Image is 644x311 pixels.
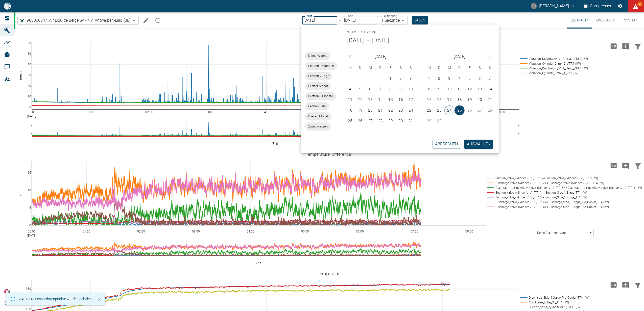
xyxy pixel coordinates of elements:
[386,84,396,94] button: 8
[305,102,329,110] div: Letztes Jahr
[632,159,644,172] button: Daten filtern
[347,37,365,45] span: [DATE]
[347,29,377,37] span: Select date range
[608,43,620,48] span: Hohe Auflösung
[396,73,406,84] button: 2
[305,114,331,119] span: Diesen Monat
[4,3,11,9] img: logo
[434,95,444,105] button: 16
[465,95,475,105] button: 19
[345,116,355,126] button: 25
[305,84,331,89] span: Letzter Monat
[632,40,644,53] button: Daten filtern
[396,95,406,105] button: 16
[372,37,389,45] button: [DATE]
[531,3,537,9] div: TG
[444,105,455,115] button: 24
[96,295,103,303] button: Schließen
[424,73,434,84] button: 1
[356,63,365,73] span: Dienstag
[305,73,332,79] span: Letzten 7 Tage
[375,105,386,115] button: 21
[355,105,365,115] button: 19
[464,140,493,149] button: Auswählen
[305,53,330,58] span: Diese Woche
[424,95,434,105] button: 15
[485,84,495,94] button: 14
[375,95,386,105] button: 14
[455,63,464,73] span: Donnerstag
[345,52,355,62] button: Previous month
[454,53,465,60] span: [DATE]
[434,84,444,94] button: 9
[345,105,355,115] button: 18
[305,122,331,131] div: Zurücksetzen
[376,63,385,73] span: Donnerstag
[365,37,372,45] h5: –
[567,12,592,29] button: Zeitraum
[616,2,625,11] button: Einstellungen
[406,63,415,73] span: Sonntag
[305,82,331,90] div: Letzter Monat
[305,72,332,80] div: Letzten 7 Tage
[475,73,485,84] button: 6
[345,84,355,94] button: 4
[386,116,396,126] button: 29
[386,63,395,73] span: Freitag
[345,95,355,105] button: 11
[141,15,151,25] button: Machine bearbeiten
[19,17,131,23] a: 908000047_Air Liquide Belge SA - NV_Antwerpen-Lillo (BE)
[406,105,416,115] button: 24
[305,92,336,100] div: Letzten 6 Monate
[435,63,444,73] span: Dienstag
[583,2,613,11] button: Compressor
[305,62,337,70] div: Letzten 2 Wochen
[365,84,375,94] button: 6
[19,294,92,303] div: 2.491.313 Sensordatenpunkte wurden geladen
[4,289,10,295] img: Xplore Logo
[434,73,444,84] button: 2
[455,73,465,84] button: 4
[425,63,434,73] span: Montag
[339,17,341,23] p: –
[485,95,495,105] button: 21
[305,63,337,68] span: Letzten 2 Wochen
[305,112,331,120] div: Diesen Monat
[396,116,406,126] button: 30
[620,159,632,172] button: Kommentar hinzufügen
[346,14,353,18] label: Ende
[465,73,475,84] button: 5
[380,16,408,24] div: 1 Sekunde
[444,84,455,94] button: 10
[444,95,455,105] button: 17
[386,73,396,84] button: 1
[365,116,375,126] button: 27
[305,94,336,99] span: Letzten 6 Monate
[465,63,474,73] span: Freitag
[632,278,644,292] button: Daten filtern
[485,73,495,84] button: 7
[375,84,386,94] button: 7
[27,17,131,23] span: 908000047_Air Liquide Belge SA - NV_Antwerpen-Lillo (BE)
[375,53,386,60] span: [DATE]
[302,16,337,24] input: DD.MM.YYYY
[396,105,406,115] button: 23
[455,95,465,105] button: 18
[346,63,355,73] span: Montag
[406,95,416,105] button: 17
[445,63,454,73] span: Mittwoch
[444,73,455,84] button: 3
[592,12,619,29] button: Live-Daten
[396,63,405,73] span: Samstag
[355,84,365,94] button: 5
[396,84,406,94] button: 9
[475,84,485,94] button: 13
[375,116,386,126] button: 28
[343,16,378,24] input: DD.MM.YYYY
[305,104,329,109] span: Letztes Jahr
[620,278,632,292] button: Kommentar hinzufügen
[305,52,330,60] div: Diese Woche
[530,2,576,11] button: thomas.gregoir@neuman-esser.com
[386,105,396,115] button: 22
